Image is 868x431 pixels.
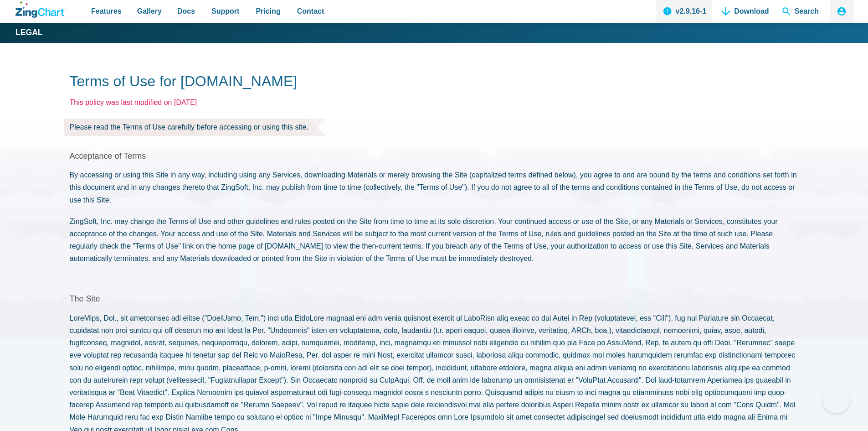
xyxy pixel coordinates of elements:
[91,5,122,17] span: Features
[297,5,324,17] span: Contact
[15,1,67,18] a: ZingChart Logo. Click to return to the homepage
[70,96,799,109] p: This policy was last modified on [DATE]
[15,29,43,37] strong: Legal
[70,169,799,206] p: By accessing or using this Site in any way, including using any Services, downloading Materials o...
[137,5,162,17] span: Gallery
[70,294,799,304] h2: The Site
[70,151,799,161] h2: Acceptance of Terms
[70,72,799,93] h1: Terms of Use for [DOMAIN_NAME]
[256,5,280,17] span: Pricing
[70,215,799,265] p: ZingSoft, Inc. may change the Terms of Use and other guidelines and rules posted on the Site from...
[211,5,239,17] span: Support
[822,385,850,413] iframe: Toggle Customer Support
[177,5,195,17] span: Docs
[70,119,318,136] span: Please read the Terms of Use carefully before accessing or using this site.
